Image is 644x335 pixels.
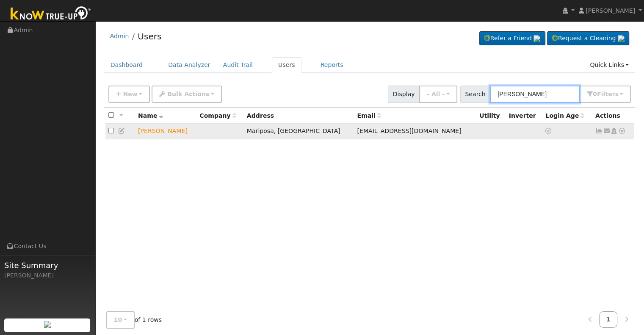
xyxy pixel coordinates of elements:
[610,127,618,134] a: Login As
[357,112,381,119] span: Email
[388,86,420,103] span: Display
[106,311,135,329] button: 10
[419,86,457,103] button: - All -
[123,91,137,97] span: New
[152,86,221,103] button: Bulk Actions
[597,91,619,97] span: Filter
[583,57,635,73] a: Quick Links
[110,33,129,39] a: Admin
[114,316,122,323] span: 10
[547,31,629,46] a: Request a Cleaning
[108,86,150,103] button: New
[199,112,236,119] span: Company name
[244,124,354,139] td: Mariposa, [GEOGRAPHIC_DATA]
[599,311,618,328] a: 1
[167,91,209,97] span: Bulk Actions
[138,112,163,119] span: Name
[618,35,625,42] img: retrieve
[44,321,51,328] img: retrieve
[509,111,539,120] div: Inverter
[217,57,259,73] a: Audit Trail
[533,35,540,42] img: retrieve
[138,31,161,42] a: Users
[460,86,490,103] span: Search
[4,260,91,271] span: Site Summary
[162,57,217,73] a: Data Analyzer
[104,57,149,73] a: Dashboard
[545,112,584,119] span: Days since last login
[586,7,635,14] span: [PERSON_NAME]
[545,127,553,134] a: No login access
[357,127,461,134] span: [EMAIL_ADDRESS][DOMAIN_NAME]
[247,111,351,120] div: Address
[118,127,126,134] a: Edit User
[595,111,631,120] div: Actions
[615,91,618,97] span: s
[579,86,631,103] button: 0Filters
[595,127,603,134] a: Not connected
[135,124,196,139] td: Lead
[479,111,503,120] div: Utility
[479,31,545,46] a: Refer a Friend
[314,57,350,73] a: Reports
[490,86,580,103] input: Search
[4,271,91,280] div: [PERSON_NAME]
[603,127,611,136] a: jcfadm@jcf-hospital.com
[272,57,301,73] a: Users
[6,5,95,24] img: Know True-Up
[618,127,626,136] a: Other actions
[106,311,162,329] span: of 1 rows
